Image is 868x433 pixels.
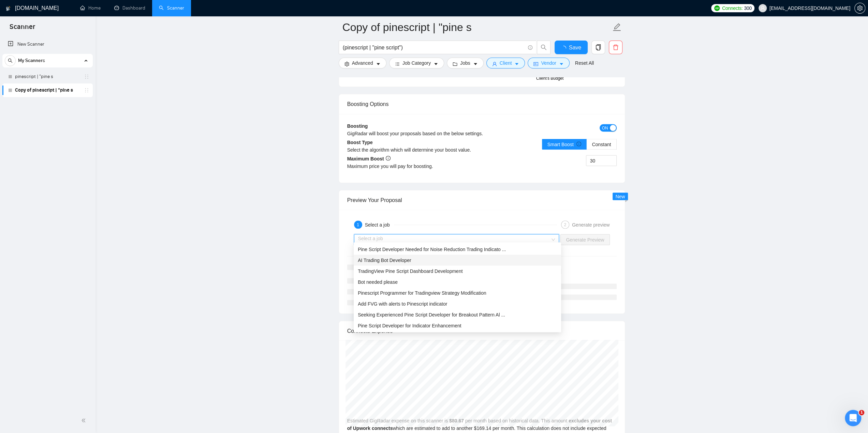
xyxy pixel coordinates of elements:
[358,279,398,284] span: Bot needed please
[2,54,93,97] li: My Scanners
[528,58,569,68] button: idcardVendorcaret-down
[569,43,581,52] span: Save
[376,61,381,66] span: caret-down
[402,59,431,67] span: Job Category
[453,61,457,66] span: folder
[575,59,594,67] a: Reset All
[854,5,865,11] a: setting
[572,220,610,229] div: Generate preview
[500,59,512,67] span: Client
[760,6,765,11] span: user
[339,58,386,68] button: settingAdvancedcaret-down
[347,190,617,210] div: Preview Your Proposal
[528,45,532,50] span: info-circle
[744,4,751,12] span: 300
[561,46,569,51] span: loading
[347,123,368,128] b: Boosting
[714,5,720,11] img: upwork-logo.png
[514,61,519,66] span: caret-down
[609,41,622,54] button: delete
[342,19,611,36] input: Scanner name...
[845,410,861,426] iframe: Intercom live chat
[4,22,41,36] span: Scanner
[559,61,564,66] span: caret-down
[347,139,373,145] b: Boost Type
[358,246,506,252] span: Pine Script Developer Needed for Noise Reduction Trading Indicato ...
[492,61,497,66] span: user
[358,290,486,295] span: Pinescript Programmer for Tradingview Strategy Modification
[609,44,622,50] span: delete
[591,41,605,54] button: copy
[536,75,563,81] div: Client's Budget
[347,94,617,113] div: Boosting Options
[2,37,93,51] li: New Scanner
[347,156,391,161] b: Maximum Boost
[854,3,865,14] button: setting
[473,61,478,66] span: caret-down
[84,74,89,79] span: holder
[537,44,550,50] span: search
[357,222,359,227] span: 1
[447,58,484,68] button: folderJobscaret-down
[722,4,742,12] span: Connects:
[159,5,184,11] a: searchScanner
[358,312,505,317] span: Seeking Experienced Pine Script Developer for Breakout Pattern Al ...
[114,5,145,11] a: dashboardDashboard
[352,59,373,67] span: Advanced
[564,222,567,227] span: 2
[541,59,556,67] span: Vendor
[81,417,88,424] span: double-left
[395,61,400,66] span: bars
[15,83,80,97] a: Copy of pinescript | "pine s
[8,37,87,51] a: New Scanner
[389,58,444,68] button: barsJob Categorycaret-down
[615,194,625,199] span: New
[80,5,101,11] a: homeHome
[344,61,349,66] span: setting
[855,5,865,11] span: setting
[613,23,621,32] span: edit
[486,58,525,68] button: userClientcaret-down
[358,257,411,263] span: AI Trading Bot Developer
[6,3,11,14] img: logo
[343,43,525,52] input: Search Freelance Jobs...
[5,58,15,63] span: search
[347,146,482,153] div: Select the algorithm which will determine your boost value.
[5,55,16,66] button: search
[18,54,45,67] span: My Scanners
[433,61,438,66] span: caret-down
[358,268,462,274] span: TradingView Pine Script Dashboard Development
[358,323,461,328] span: Pine Script Developer for Indicator Enhancement
[576,141,581,146] span: info-circle
[347,418,612,431] b: excludes your cost of Upwork connects
[533,61,538,66] span: idcard
[859,410,864,415] span: 1
[555,41,588,54] button: Save
[460,59,470,67] span: Jobs
[347,129,549,137] div: GigRadar will boost your proposals based on the below settings.
[386,156,391,160] span: info-circle
[358,301,447,306] span: Add FVG with alerts to Pinescript indicator
[347,321,617,340] div: Connects Expense
[84,88,89,93] span: holder
[365,220,394,229] div: Select a job
[592,44,605,50] span: copy
[592,141,611,147] span: Constant
[15,70,80,83] a: pinescript | "pine s
[537,41,550,54] button: search
[560,234,609,245] button: Generate Preview
[347,162,482,170] div: Maximum price you will pay for boosting.
[547,141,582,147] span: Smart Boost
[602,124,608,132] span: ON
